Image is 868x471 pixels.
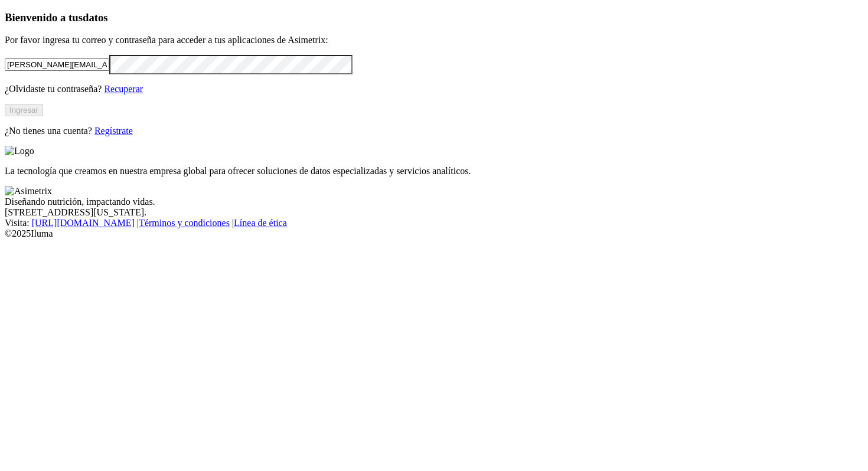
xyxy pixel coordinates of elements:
[5,218,863,228] div: Visita : | |
[5,197,863,207] div: Diseñando nutrición, impactando vidas.
[94,126,133,136] a: Regístrate
[5,146,34,156] img: Logo
[5,166,863,176] p: La tecnología que creamos en nuestra empresa global para ofrecer soluciones de datos especializad...
[5,228,863,239] div: © 2025 Iluma
[5,58,109,71] input: Tu correo
[5,11,863,24] h3: Bienvenido a tus
[139,218,230,228] a: Términos y condiciones
[5,126,863,136] p: ¿No tienes una cuenta?
[5,35,863,45] p: Por favor ingresa tu correo y contraseña para acceder a tus aplicaciones de Asimetrix:
[104,84,143,94] a: Recuperar
[5,104,43,116] button: Ingresar
[234,218,287,228] a: Línea de ética
[83,11,108,24] span: datos
[5,207,863,218] div: [STREET_ADDRESS][US_STATE].
[5,186,52,197] img: Asimetrix
[32,218,135,228] a: [URL][DOMAIN_NAME]
[5,84,863,94] p: ¿Olvidaste tu contraseña?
